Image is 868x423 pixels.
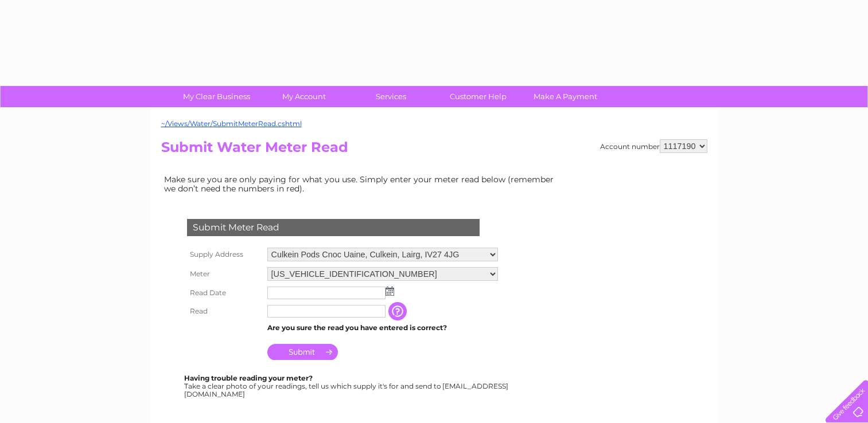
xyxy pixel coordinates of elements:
[431,86,526,107] a: Customer Help
[187,219,480,236] div: Submit Meter Read
[386,287,394,296] img: ...
[161,119,302,128] a: ~/Views/Water/SubmitMeterRead.cshtml
[184,302,264,320] th: Read
[518,86,613,107] a: Make A Payment
[184,284,264,302] th: Read Date
[256,86,351,107] a: My Account
[169,86,264,107] a: My Clear Business
[184,264,264,284] th: Meter
[267,344,338,360] input: Submit
[184,374,510,398] div: Take a clear photo of your readings, tell us which supply it's for and send to [EMAIL_ADDRESS][DO...
[184,245,264,264] th: Supply Address
[388,302,409,320] input: Information
[264,320,501,335] td: Are you sure the read you have entered is correct?
[600,139,707,153] div: Account number
[161,139,707,161] h2: Submit Water Meter Read
[344,86,438,107] a: Services
[184,374,313,382] b: Having trouble reading your meter?
[161,172,563,196] td: Make sure you are only paying for what you use. Simply enter your meter read below (remember we d...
